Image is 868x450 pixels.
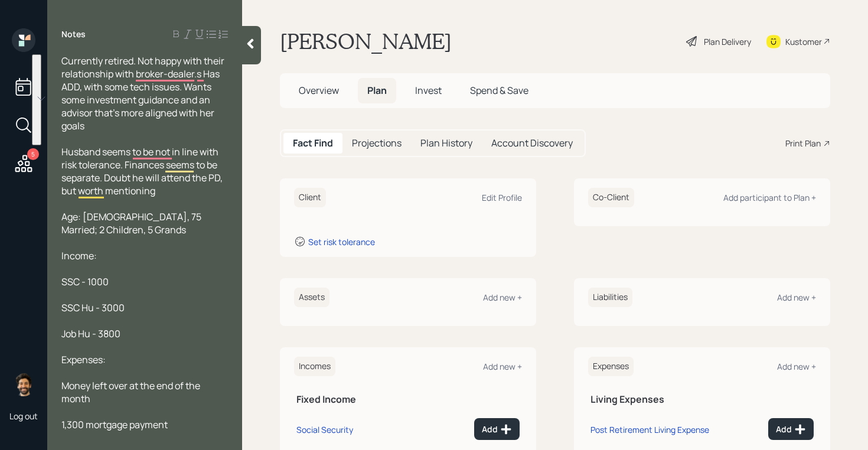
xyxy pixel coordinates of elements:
[704,35,751,48] div: Plan Delivery
[61,145,224,197] span: Husband seems to be not in line with risk tolerance. Finances seems to be separate. Doubt he will...
[61,28,86,40] label: Notes
[482,423,512,435] div: Add
[299,84,339,97] span: Overview
[308,236,375,247] div: Set risk tolerance
[61,54,226,132] span: Currently retired. Not happy with their relationship with broker-dealer.s Has ADD, with some tech...
[61,301,125,314] span: SSC Hu - 3000
[474,418,520,440] button: Add
[61,353,106,366] span: Expenses:
[12,373,35,396] img: eric-schwartz-headshot.png
[294,357,335,376] h6: Incomes
[294,288,329,307] h6: Assets
[785,137,821,149] div: Print Plan
[415,84,442,97] span: Invest
[296,394,520,405] h5: Fixed Income
[61,275,109,288] span: SSC - 1000
[27,148,39,160] div: 5
[293,138,333,149] h5: Fact Find
[61,418,168,431] span: 1,300 mortgage payment
[61,379,202,405] span: Money left over at the end of the month
[588,357,634,376] h6: Expenses
[777,292,816,303] div: Add new +
[9,410,38,422] div: Log out
[483,292,522,303] div: Add new +
[491,138,573,149] h5: Account Discovery
[352,138,402,149] h5: Projections
[470,84,528,97] span: Spend & Save
[776,423,806,435] div: Add
[296,424,353,435] div: Social Security
[420,138,472,149] h5: Plan History
[777,361,816,372] div: Add new +
[61,210,203,236] span: Age: [DEMOGRAPHIC_DATA], 75 Married; 2 Children, 5 Grands
[61,249,97,262] span: Income:
[367,84,387,97] span: Plan
[294,188,326,207] h6: Client
[590,424,709,435] div: Post Retirement Living Expense
[61,327,120,340] span: Job Hu - 3800
[482,192,522,203] div: Edit Profile
[588,188,634,207] h6: Co-Client
[785,35,822,48] div: Kustomer
[280,28,452,54] h1: [PERSON_NAME]
[768,418,814,440] button: Add
[723,192,816,203] div: Add participant to Plan +
[590,394,814,405] h5: Living Expenses
[588,288,632,307] h6: Liabilities
[483,361,522,372] div: Add new +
